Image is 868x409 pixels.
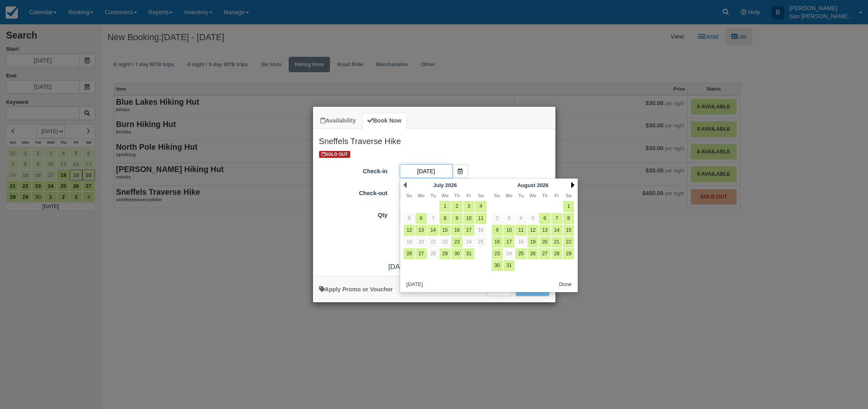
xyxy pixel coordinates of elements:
div: Item Modal [313,129,555,272]
a: 20 [539,237,550,248]
a: 23 [492,248,503,259]
a: 5 [404,213,415,224]
a: 27 [539,248,550,259]
a: 30 [492,260,503,271]
span: Friday [555,193,559,198]
a: 3 [504,213,514,224]
a: 7 [428,213,439,224]
a: 6 [539,213,550,224]
a: 4 [475,201,486,212]
span: Wednesday [442,193,448,198]
label: Check-out [313,186,394,198]
a: 24 [463,237,474,248]
span: Thursday [454,193,460,198]
a: 1 [563,201,574,212]
a: 21 [551,237,562,248]
a: 9 [492,225,503,236]
a: Book Now [362,113,407,129]
a: 16 [451,225,462,236]
a: 28 [551,248,562,259]
a: 1 [439,201,450,212]
a: 12 [404,225,415,236]
span: Monday [506,193,512,198]
a: 6 [416,213,426,224]
a: 17 [463,225,474,236]
label: Qty [313,208,394,220]
a: Availability [315,113,361,129]
a: 14 [551,225,562,236]
span: Wednesday [529,193,536,198]
a: 28 [428,248,439,259]
span: Friday [467,193,471,198]
a: 2 [451,201,462,212]
span: Tuesday [431,193,436,198]
a: 20 [416,237,426,248]
h2: Sneffels Traverse Hike [313,129,555,150]
a: 5 [527,213,538,224]
a: 11 [515,225,526,236]
a: 29 [563,248,574,259]
a: 22 [563,237,574,248]
span: [DATE] - [DATE] [388,263,439,271]
span: 2026 [445,182,457,188]
a: 22 [439,237,450,248]
span: Tuesday [518,193,523,198]
button: [DATE] [403,280,426,290]
a: 21 [428,237,439,248]
a: 25 [475,237,486,248]
a: 12 [527,225,538,236]
span: Saturday [566,193,572,198]
a: 29 [439,248,450,259]
button: Done [556,280,575,290]
a: 13 [539,225,550,236]
a: 15 [439,225,450,236]
a: 16 [492,237,503,248]
a: 19 [527,237,538,248]
span: Monday [418,193,424,198]
a: 8 [439,213,450,224]
a: 18 [515,237,526,248]
span: 2026 [537,182,549,188]
a: 2 [492,213,503,224]
span: SOLD OUT [319,151,351,158]
a: 25 [515,248,526,259]
a: 9 [451,213,462,224]
a: 15 [563,225,574,236]
a: 26 [404,248,415,259]
a: 17 [504,237,514,248]
span: Saturday [478,193,484,198]
span: Thursday [542,193,548,198]
a: 14 [428,225,439,236]
a: 11 [475,213,486,224]
span: Sunday [494,193,500,198]
span: July [433,182,444,188]
a: 7 [551,213,562,224]
a: Apply Voucher [319,286,393,293]
a: Next [571,182,574,188]
a: 19 [404,237,415,248]
a: 31 [504,260,514,271]
a: 3 [463,201,474,212]
a: Prev [403,182,407,188]
a: 27 [416,248,426,259]
a: 10 [504,225,514,236]
div: : [313,262,555,272]
a: 31 [463,248,474,259]
a: 26 [527,248,538,259]
a: 30 [451,248,462,259]
a: 8 [563,213,574,224]
a: 4 [515,213,526,224]
a: 24 [504,248,514,259]
a: 13 [416,225,426,236]
label: Check-in [313,164,394,176]
a: 18 [475,225,486,236]
span: Sunday [406,193,412,198]
a: 10 [463,213,474,224]
span: August [517,182,536,188]
a: 23 [451,237,462,248]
